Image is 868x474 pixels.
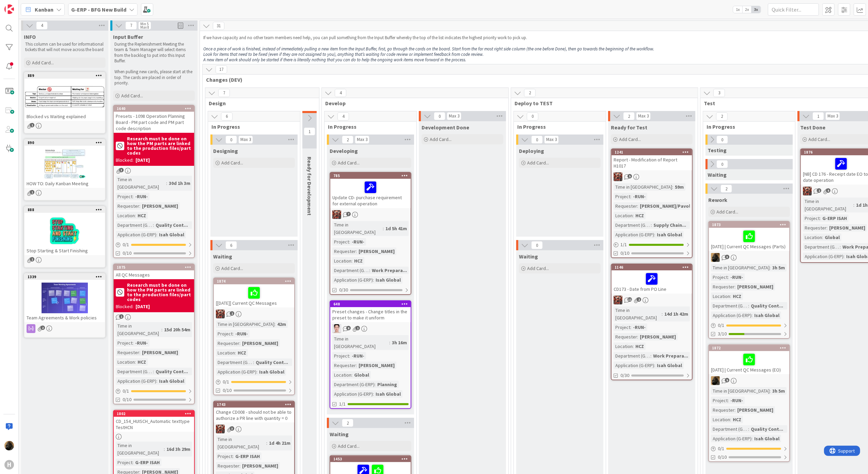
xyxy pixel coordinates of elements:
[332,238,349,246] div: Project
[132,339,133,347] span: :
[116,231,156,238] div: Application (G-ERP)
[221,160,243,166] span: Add Card...
[223,387,232,394] span: 0/10
[808,136,830,142] span: Add Card...
[330,173,411,179] div: 785
[630,323,631,331] span: :
[333,173,411,178] div: 785
[711,283,735,290] div: Requester
[216,310,225,318] img: JK
[25,274,105,322] div: 1339Team Agreements & Work policies
[28,207,105,212] div: 888
[133,339,149,347] div: -RUN-
[214,310,294,318] div: JK
[24,139,106,201] a: 890HOW TO: Daily Kanban Meeting
[28,274,105,279] div: 1339
[330,210,411,219] div: JK
[136,212,148,219] div: HCZ
[736,283,775,290] div: [PERSON_NAME]
[634,212,646,219] div: HCZ
[651,352,690,360] div: Work Prepara...
[233,330,234,337] span: :
[803,197,853,212] div: Time in [GEOGRAPHIC_DATA]
[611,264,693,380] a: 1146CD173 - Date from PO LineJKTime in [GEOGRAPHIC_DATA]:14d 1h 42mProject:-RUN-Requester:[PERSON...
[634,343,646,350] div: HCZ
[239,339,240,347] span: :
[157,377,186,385] div: Isah Global
[803,215,820,222] div: Project
[712,346,789,350] div: 1872
[114,387,194,395] div: 0/1
[711,293,730,300] div: Location
[637,202,638,210] span: :
[216,368,256,376] div: Application (G-ERP)
[25,73,105,121] div: 889Blocked vs Waiting explained
[162,326,192,333] div: 15d 20h 54m
[114,264,194,279] div: 1875All QC Messages
[25,140,105,146] div: 890
[167,179,192,187] div: 30d 1h 3m
[357,248,396,255] div: [PERSON_NAME]
[631,193,647,200] div: -RUN-
[346,212,351,216] span: 7
[117,265,194,270] div: 1875
[730,293,731,300] span: :
[614,352,650,360] div: Department (G-ERP)
[216,339,239,347] div: Requester
[615,150,692,155] div: 1241
[254,359,290,366] div: Quality Cont...
[731,293,743,300] div: HCZ
[827,224,867,232] div: [PERSON_NAME]
[614,193,630,200] div: Project
[619,136,641,142] span: Add Card...
[153,368,154,375] span: :
[274,320,275,328] span: :
[614,221,651,229] div: Department (G-ERP)
[711,312,752,319] div: Application (G-ERP)
[25,73,105,79] div: 889
[612,270,692,294] div: CD173 - Date from PO Line
[35,5,53,14] span: Kanban
[30,190,34,194] span: 1
[612,296,692,304] div: JK
[221,265,243,271] span: Add Card...
[214,278,294,284] div: 1874
[113,105,195,258] a: 1640Presets - 1098 Operation Planning Board - PM part code and PM part code descriptionResearch m...
[133,193,149,200] div: -RUN-
[709,351,789,374] div: [DATE] | Current QC Messages (EO)
[332,324,341,333] img: ll
[330,301,411,322] div: 648Preset changes - Change titles in the preset to make it uniform
[157,231,186,238] div: Isah Global
[673,183,685,191] div: 59m
[803,187,812,195] img: JK
[822,234,823,241] span: :
[527,265,549,271] span: Add Card...
[843,253,845,260] span: :
[214,378,294,386] div: 0/1
[116,339,132,347] div: Project
[139,202,140,210] span: :
[709,253,789,262] div: ND
[332,267,369,274] div: Department (G-ERP)
[384,225,409,232] div: 1d 5h 41m
[803,253,843,260] div: Application (G-ERP)
[116,303,133,310] div: Blocked:
[716,209,738,215] span: Add Card...
[216,330,233,337] div: Project
[223,378,229,385] span: 0 / 1
[332,210,341,219] img: JK
[712,222,789,227] div: 1873
[135,212,136,219] span: :
[527,160,549,166] span: Add Card...
[709,376,789,385] div: ND
[30,123,34,127] span: 1
[25,207,105,213] div: 888
[711,273,728,281] div: Project
[430,136,452,142] span: Add Card...
[638,202,696,210] div: [PERSON_NAME]/Pavol...
[116,349,139,356] div: Requester
[217,279,294,284] div: 1874
[614,306,662,321] div: Time in [GEOGRAPHIC_DATA]
[803,243,840,251] div: Department (G-ERP)
[338,160,360,166] span: Add Card...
